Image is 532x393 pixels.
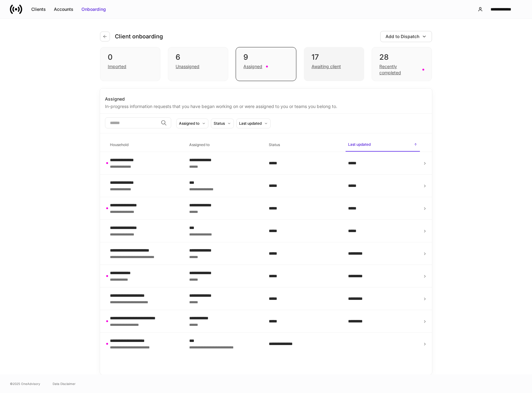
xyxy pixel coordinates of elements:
span: Status [266,139,341,151]
div: 0 [108,52,153,62]
div: Status [214,120,225,126]
div: Onboarding [81,6,106,12]
button: Add to Dispatch [380,31,432,42]
button: Clients [27,4,50,14]
span: © 2025 OneAdvisory [10,381,40,386]
div: Last updated [239,120,262,126]
div: 9 [243,52,288,62]
div: Add to Dispatch [386,33,419,40]
span: Household [107,139,182,151]
a: Data Disclaimer [53,381,76,386]
div: 17 [312,52,356,62]
div: 28Recently completed [372,47,432,81]
div: Assigned [105,96,427,102]
button: Last updated [236,119,271,128]
div: 6Unassigned [168,47,228,81]
span: Assigned to [187,139,261,151]
div: 6 [176,52,220,62]
div: Accounts [54,6,73,12]
h6: Last updated [348,141,371,147]
div: 0Imported [100,47,160,81]
h6: Status [269,142,280,148]
div: Clients [31,6,46,12]
div: Recently completed [379,63,419,76]
div: 9Assigned [236,47,296,81]
h6: Household [110,142,129,148]
button: Accounts [50,4,77,14]
h6: Assigned to [189,142,210,148]
div: Unassigned [176,63,199,70]
div: Imported [108,63,126,70]
div: In-progress information requests that you have began working on or were assigned to you or teams ... [105,102,427,110]
div: 28 [379,52,424,62]
button: Assigned to [176,119,208,128]
span: Last updated [346,138,420,152]
button: Onboarding [77,4,110,14]
div: Assigned [243,63,262,70]
button: Status [211,119,234,128]
div: Assigned to [179,120,199,126]
h4: Client onboarding [115,33,163,40]
div: 17Awaiting client [304,47,364,81]
div: Awaiting client [312,63,341,70]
